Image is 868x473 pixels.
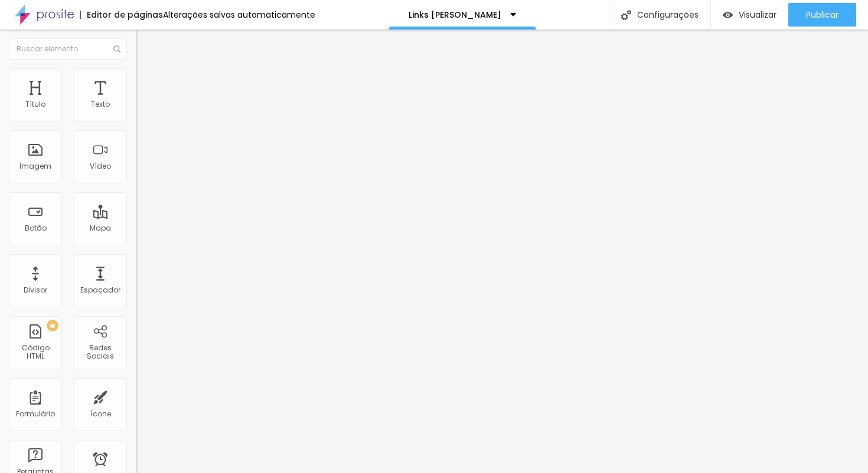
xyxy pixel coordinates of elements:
[806,10,838,19] span: Publicar
[77,344,123,361] div: Redes Sociais
[113,45,120,52] img: Icone
[16,410,55,418] div: Formulário
[9,38,127,60] input: Buscar elemento
[12,344,58,361] div: Código HTML
[24,286,47,294] div: Divisor
[739,10,776,19] span: Visualizar
[621,10,631,20] img: Icone
[723,10,733,20] img: view-1.svg
[19,162,51,170] div: Imagem
[25,224,47,232] div: Botão
[90,162,111,170] div: Vídeo
[91,100,110,109] div: Texto
[409,11,501,19] p: Links [PERSON_NAME]
[25,100,45,109] div: Título
[80,11,163,19] div: Editor de páginas
[163,11,315,19] div: Alterações salvas automaticamente
[90,410,111,418] div: Ícone
[711,3,788,27] button: Visualizar
[788,3,856,27] button: Publicar
[80,286,120,294] div: Espaçador
[90,224,111,232] div: Mapa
